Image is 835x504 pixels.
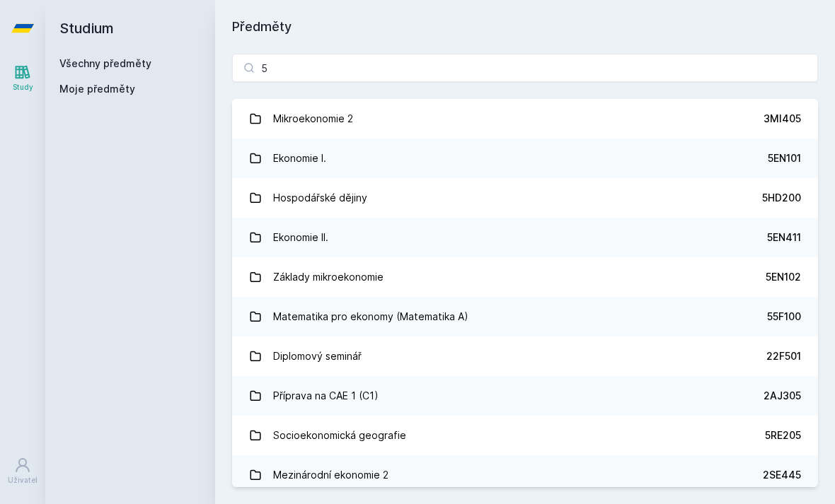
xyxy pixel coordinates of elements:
[232,99,818,139] a: Mikroekonomie 2 3MI405
[765,428,801,443] div: 5RE205
[764,112,801,126] div: 3MI405
[59,82,135,96] span: Moje předměty
[273,382,379,410] div: Příprava na CAE 1 (C1)
[232,416,818,455] a: Socioekonomická geografie 5RE205
[232,257,818,297] a: Základy mikroekonomie 5EN102
[3,450,42,493] a: Uživatel
[3,57,42,100] a: Study
[273,303,468,331] div: Matematika pro ekonomy (Matematika A)
[8,475,38,486] div: Uživatel
[273,105,353,133] div: Mikroekonomie 2
[232,17,818,37] h1: Předměty
[763,468,801,482] div: 2SE445
[232,178,818,218] a: Hospodářské dějiny 5HD200
[273,144,326,172] div: Ekonomie I.
[13,82,33,93] div: Study
[273,263,384,291] div: Základy mikroekonomie
[232,455,818,495] a: Mezinárodní ekonomie 2 2SE445
[232,376,818,416] a: Příprava na CAE 1 (C1) 2AJ305
[766,270,801,284] div: 5EN102
[766,349,801,363] div: 22F501
[764,389,801,403] div: 2AJ305
[767,310,801,324] div: 55F100
[762,191,801,205] div: 5HD200
[273,184,367,212] div: Hospodářské dějiny
[232,54,818,82] input: Název nebo ident předmětu…
[232,336,818,376] a: Diplomový seminář 22F501
[273,461,388,489] div: Mezinárodní ekonomie 2
[232,139,818,178] a: Ekonomie I. 5EN101
[59,57,151,69] a: Všechny předměty
[768,151,801,165] div: 5EN101
[273,223,328,252] div: Ekonomie II.
[273,421,406,450] div: Socioekonomická geografie
[273,342,362,370] div: Diplomový seminář
[232,218,818,257] a: Ekonomie II. 5EN411
[767,230,801,245] div: 5EN411
[232,297,818,336] a: Matematika pro ekonomy (Matematika A) 55F100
